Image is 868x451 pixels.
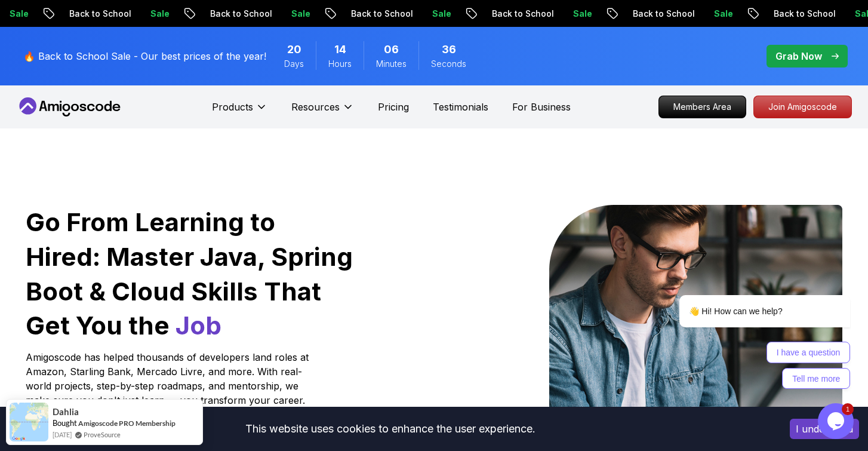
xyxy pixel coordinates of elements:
p: Back to School [764,8,845,20]
span: Bought [53,418,77,428]
p: Grab Now [775,49,822,63]
a: Join Amigoscode [753,96,852,118]
button: Accept cookies [790,419,859,439]
p: Sale [281,8,319,20]
span: Seconds [431,58,466,70]
p: Back to School [623,8,704,20]
p: Resources [291,100,340,114]
a: Members Area [658,96,746,118]
p: Sale [140,8,178,20]
span: 6 Minutes [384,41,399,58]
h1: Go From Learning to Hired: Master Java, Spring Boot & Cloud Skills That Get You the [26,205,355,343]
button: Products [212,100,267,124]
p: Back to School [59,8,140,20]
p: Back to School [200,8,281,20]
p: Products [212,100,253,114]
a: For Business [512,100,571,114]
button: Resources [291,100,354,124]
a: Amigoscode PRO Membership [78,419,176,428]
a: ProveSource [84,429,121,440]
a: Pricing [378,100,409,114]
p: Sale [422,8,460,20]
p: Members Area [659,96,746,118]
p: Back to School [341,8,422,20]
span: Dahlia [53,407,79,417]
div: This website uses cookies to enhance the user experience. [9,416,772,442]
iframe: chat widget [818,403,856,439]
p: Back to School [482,8,563,20]
span: Days [284,58,304,70]
span: [DATE] [53,429,72,440]
span: Minutes [376,58,407,70]
span: Hours [328,58,352,70]
span: 14 Hours [334,41,346,58]
p: 🔥 Back to School Sale - Our best prices of the year! [23,49,266,63]
p: Join Amigoscode [754,96,851,118]
p: Amigoscode has helped thousands of developers land roles at Amazon, Starling Bank, Mercado Livre,... [26,350,312,407]
p: Sale [704,8,742,20]
p: Sale [563,8,601,20]
span: 36 Seconds [442,41,456,58]
iframe: chat widget [641,201,856,397]
a: Testimonials [433,100,488,114]
span: Job [176,310,221,340]
img: provesource social proof notification image [10,403,48,441]
span: 20 Days [287,41,301,58]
